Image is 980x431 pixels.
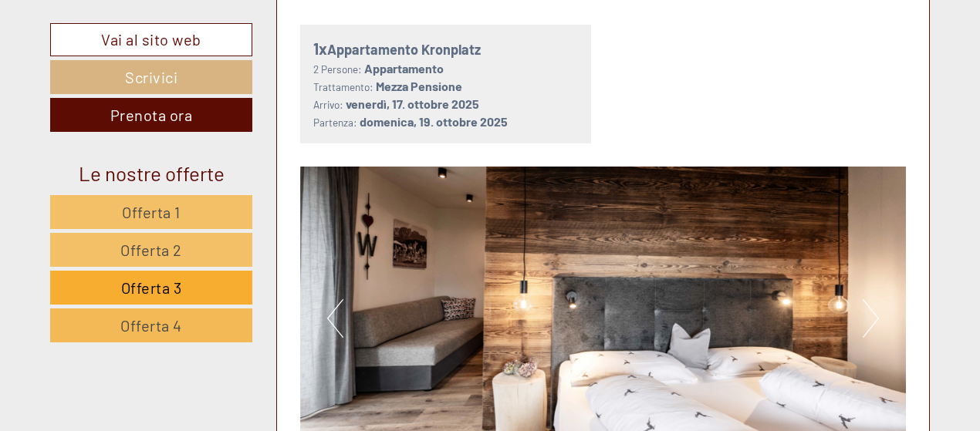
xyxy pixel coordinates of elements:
div: Buon giorno, come possiamo aiutarla? [12,42,236,89]
a: Prenota ora [50,98,252,132]
small: Partenza: [313,116,357,129]
button: Previous [327,299,343,338]
b: 1x [313,39,327,58]
span: Offerta 1 [122,203,181,221]
div: martedì [269,12,337,38]
div: Appartamento Kronplatz [313,38,579,60]
a: Vai al sito web [50,23,252,56]
b: venerdì, 17. ottobre 2025 [346,96,479,111]
b: domenica, 19. ottobre 2025 [360,114,508,129]
small: Trattamento: [313,80,373,93]
b: Appartamento [364,61,444,76]
small: Arrivo: [313,98,343,111]
span: Offerta 3 [121,278,182,297]
div: Appartements & Wellness [PERSON_NAME] [23,45,228,57]
span: Offerta 4 [120,316,182,335]
b: Mezza Pensione [376,79,462,93]
small: 2 Persone: [313,62,362,76]
a: Scrivici [50,60,252,94]
button: Next [863,299,879,338]
span: Offerta 2 [120,241,182,259]
small: 10:38 [23,75,228,86]
div: Le nostre offerte [50,159,252,187]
